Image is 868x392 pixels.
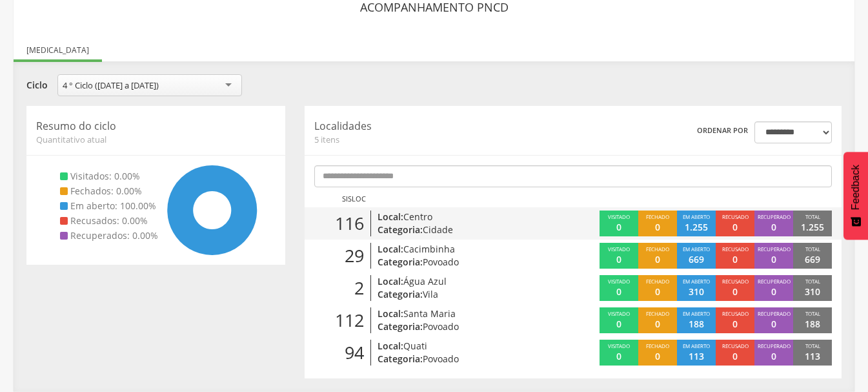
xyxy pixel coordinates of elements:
span: Vila [423,288,438,300]
p: 0 [732,285,738,298]
span: Povoado [423,256,459,268]
p: Categoria: [378,353,548,366]
span: 29 [345,243,364,269]
li: Em aberto: 100.00% [60,200,158,212]
span: Total [805,342,820,349]
span: Cacimbinha [403,243,455,255]
span: Santa Maria [403,307,456,320]
span: 94 [345,340,364,366]
p: 0 [655,318,660,331]
p: 0 [732,253,738,266]
p: 669 [805,253,820,266]
span: Visitado [608,245,630,253]
p: Local: [378,211,548,223]
p: Localidades [314,119,534,134]
span: Cidade [423,223,453,236]
p: 0 [616,253,621,266]
p: 0 [771,253,776,266]
span: Fechado [646,213,669,220]
p: 669 [689,253,704,266]
span: Recuperado [758,342,791,349]
span: Em aberto [683,278,710,285]
span: Recuperado [758,245,791,253]
span: Recusado [722,245,749,253]
span: Em aberto [683,245,710,253]
span: 112 [335,308,364,333]
p: Local: [378,340,548,353]
p: Sisloc [342,194,366,204]
div: 4 ° Ciclo ([DATE] a [DATE]) [63,79,159,91]
p: 0 [655,350,660,363]
span: Povoado [423,320,459,333]
span: Centro [403,211,432,223]
span: Fechado [646,245,669,253]
li: Visitados: 0.00% [60,170,158,183]
p: 0 [655,285,660,298]
span: 116 [335,211,364,236]
p: 0 [771,350,776,363]
span: Quantitativo atual [36,134,276,145]
p: 310 [805,285,820,298]
span: 5 itens [314,134,534,145]
p: Local: [378,275,548,288]
p: Categoria: [378,223,548,236]
span: Fechado [646,278,669,285]
p: Categoria: [378,320,548,333]
p: 0 [616,221,621,234]
p: Categoria: [378,288,548,301]
span: Total [805,245,820,253]
button: Feedback - Mostrar pesquisa [843,152,868,240]
p: Resumo do ciclo [36,119,276,134]
p: 1.255 [685,221,708,234]
span: Quati [403,340,427,352]
span: Fechado [646,310,669,317]
li: Recusados: 0.00% [60,214,158,227]
span: Visitado [608,213,630,220]
p: 0 [616,318,621,331]
span: Recusado [722,213,749,220]
p: 0 [771,285,776,298]
p: Local: [378,243,548,256]
label: Ciclo [26,79,48,92]
li: Recuperados: 0.00% [60,229,158,242]
span: Recusado [722,278,749,285]
span: Visitado [608,342,630,349]
p: 0 [616,285,621,298]
span: Recuperado [758,310,791,317]
span: Fechado [646,342,669,349]
p: 0 [732,350,738,363]
span: Visitado [608,278,630,285]
p: Categoria: [378,256,548,269]
p: 0 [732,221,738,234]
p: Local: [378,307,548,320]
span: Povoado [423,353,459,365]
p: 0 [616,350,621,363]
span: Visitado [608,310,630,317]
span: Recusado [722,310,749,317]
p: 1.255 [801,221,824,234]
span: Em aberto [683,310,710,317]
span: Total [805,310,820,317]
p: 0 [771,318,776,331]
p: 0 [732,318,738,331]
span: Água Azul [403,275,447,287]
p: 188 [805,318,820,331]
span: 2 [354,276,364,301]
label: Ordenar por [697,125,748,136]
span: Feedback [850,165,862,210]
span: Em aberto [683,342,710,349]
p: 0 [771,221,776,234]
li: Fechados: 0.00% [60,185,158,198]
p: 310 [689,285,704,298]
span: Recusado [722,342,749,349]
p: 113 [805,350,820,363]
span: Recuperado [758,213,791,220]
p: 0 [655,253,660,266]
p: 113 [689,350,704,363]
span: Recuperado [758,278,791,285]
p: 188 [689,318,704,331]
span: Em aberto [683,213,710,220]
span: Total [805,213,820,220]
p: 0 [655,221,660,234]
span: Total [805,278,820,285]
